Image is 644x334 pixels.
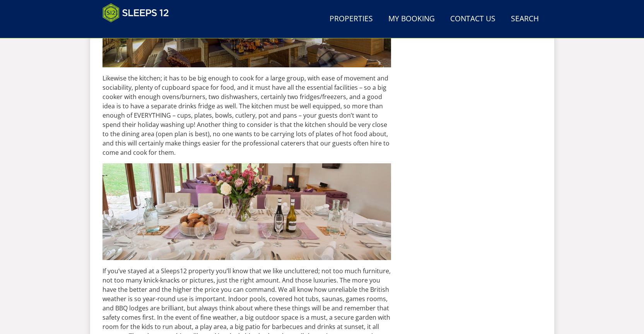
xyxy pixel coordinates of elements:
[385,10,438,28] a: My Booking
[326,10,376,28] a: Properties
[447,10,499,28] a: Contact Us
[99,27,180,34] iframe: Customer reviews powered by Trustpilot
[102,3,169,22] img: Sleeps 12
[508,10,542,28] a: Search
[102,74,391,157] p: Likewise the kitchen; it has to be big enough to cook for a large group, with ease of movement an...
